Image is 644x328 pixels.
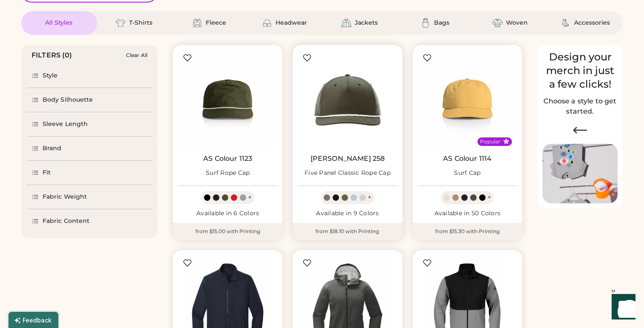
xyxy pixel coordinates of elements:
[298,50,397,149] img: Richardson 258 Five Panel Classic Rope Cap
[368,193,371,202] div: +
[129,19,152,27] div: T-Shirts
[43,193,87,201] div: Fabric Weight
[480,138,500,145] div: Popular
[293,223,402,240] div: from $18.10 with Printing
[604,290,640,326] iframe: Front Chat
[248,193,252,202] div: +
[203,154,252,163] a: AS Colour 1123
[43,71,58,80] div: Style
[341,18,351,28] img: Jackets Icon
[43,217,89,225] div: Fabric Content
[206,169,250,177] div: Surf Rope Cap
[503,138,509,145] button: Popular Style
[45,19,72,27] div: All Styles
[262,18,272,28] img: Headwear Icon
[434,19,449,27] div: Bags
[543,144,618,204] img: Image of Lisa Congdon Eye Print on T-Shirt and Hat
[418,50,517,149] img: AS Colour 1114 Surf Cap
[443,154,492,163] a: AS Colour 1114
[178,209,277,218] div: Available in 6 Colors
[355,19,378,27] div: Jackets
[420,18,431,28] img: Bags Icon
[192,18,202,28] img: Fleece Icon
[561,18,571,28] img: Accessories Icon
[43,96,93,104] div: Body Silhouette
[454,169,480,177] div: Surf Cap
[543,50,618,91] div: Design your merch in just a few clicks!
[173,223,282,240] div: from $15.00 with Printing
[506,19,528,27] div: Woven
[206,19,226,27] div: Fleece
[276,19,307,27] div: Headwear
[305,169,391,177] div: Five Panel Classic Rope Cap
[178,50,277,149] img: AS Colour 1123 Surf Rope Cap
[43,120,88,128] div: Sleeve Length
[492,18,503,28] img: Woven Icon
[32,50,72,60] div: FILTERS (0)
[43,144,62,153] div: Brand
[298,209,397,218] div: Available in 9 Colors
[115,18,126,28] img: T-Shirts Icon
[418,209,517,218] div: Available in 50 Colors
[43,168,51,177] div: Fit
[126,52,147,58] div: Clear All
[487,193,491,202] div: +
[413,223,522,240] div: from $15.30 with Printing
[543,96,618,117] h2: Choose a style to get started.
[574,19,610,27] div: Accessories
[310,154,385,163] a: [PERSON_NAME] 258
